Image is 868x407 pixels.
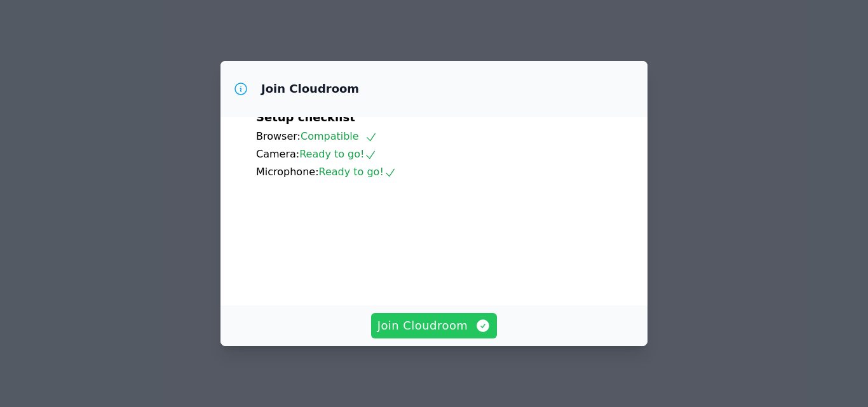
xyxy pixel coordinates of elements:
span: Ready to go! [299,148,377,160]
span: Microphone: [256,166,319,178]
h3: Join Cloudroom [261,81,359,97]
span: Join Cloudroom [377,317,491,335]
span: Ready to go! [319,166,397,178]
span: Setup checklist [256,110,355,124]
span: Compatible [301,130,377,142]
button: Join Cloudroom [371,313,498,338]
span: Browser: [256,130,301,142]
span: Camera: [256,148,299,160]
